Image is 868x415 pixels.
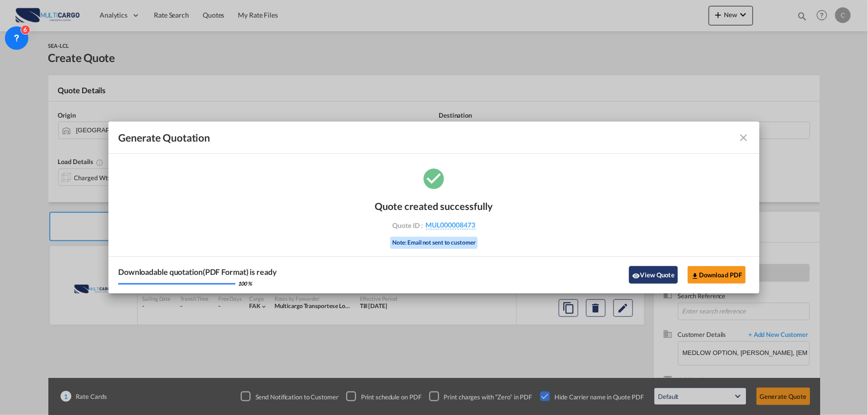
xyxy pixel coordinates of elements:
[688,266,746,284] button: Download PDF
[118,267,277,277] div: Downloadable quotation(PDF Format) is ready
[691,272,699,280] md-icon: icon-download
[422,166,446,190] md-icon: icon-checkbox-marked-circle
[633,272,640,280] md-icon: icon-eye
[375,200,493,212] div: Quote created successfully
[108,122,760,293] md-dialog: Generate Quotation Quote ...
[426,221,476,229] span: MUL000008473
[118,131,210,144] span: Generate Quotation
[378,221,491,229] div: Quote ID :
[390,237,478,249] div: Note: Email not sent to customer
[238,280,252,287] div: 100 %
[629,266,678,284] button: icon-eyeView Quote
[738,132,750,144] md-icon: icon-close fg-AAA8AD cursor m-0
